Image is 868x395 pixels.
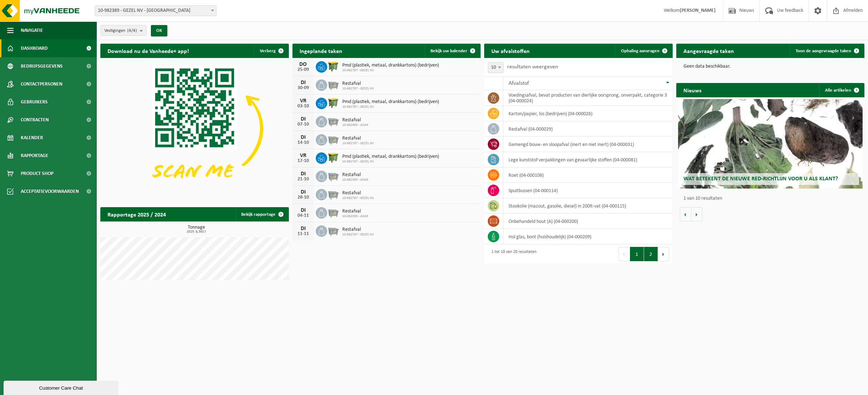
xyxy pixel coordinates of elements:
[21,57,63,75] span: Bedrijfsgegevens
[430,49,467,53] span: Bekijk uw kalender
[254,44,288,58] button: Verberg
[488,63,503,73] span: 10
[342,141,374,146] span: 10-982787 - GEZEL NV
[488,62,504,73] span: 10
[21,21,43,39] span: Navigatie
[296,159,310,164] div: 17-10
[342,172,368,178] span: Restafval
[615,44,672,58] a: Ophaling aanvragen
[676,83,709,97] h2: Nieuws
[327,97,339,109] img: WB-1100-HPE-GN-50
[683,196,861,201] p: 1 van 10 resultaten
[296,153,310,159] div: VR
[21,75,62,93] span: Contactpersonen
[342,160,439,164] span: 10-982787 - GEZEL NV
[327,151,339,164] img: WB-1100-HPE-GN-50
[296,116,310,122] div: DI
[235,207,288,221] a: Bekijk rapportage
[644,247,658,261] button: 2
[21,111,49,129] span: Contracten
[503,167,673,183] td: roet (04-000108)
[21,182,79,200] span: Acceptatievoorwaarden
[327,60,339,72] img: WB-1100-HPE-GN-50
[509,81,529,86] span: Afvalstof
[296,195,310,200] div: 28-10
[21,93,48,111] span: Gebruikers
[503,90,673,106] td: voedingsafval, bevat producten van dierlijke oorsprong, onverpakt, categorie 3 (04-000024)
[100,207,173,221] h2: Rapportage 2025 / 2024
[127,28,137,33] count: (4/4)
[503,183,673,198] td: spuitbussen (04-000114)
[342,123,368,127] span: 10-982395 - ACAR
[296,62,310,67] div: DO
[342,196,374,200] span: 10-982787 - GEZEL NV
[296,86,310,91] div: 30-09
[21,39,48,57] span: Dashboard
[4,379,120,395] iframe: chat widget
[503,106,673,121] td: karton/papier, los (bedrijven) (04-000026)
[21,129,43,147] span: Kalender
[503,214,673,229] td: onbehandeld hout (A) (04-000200)
[342,99,439,105] span: Pmd (plastiek, metaal, drankkartons) (bedrijven)
[327,133,339,145] img: WB-2500-GAL-GY-01
[488,246,536,262] div: 1 tot 10 van 20 resultaten
[621,49,659,53] span: Ophaling aanvragen
[676,44,741,58] h2: Aangevraagde taken
[342,190,374,196] span: Restafval
[327,206,339,218] img: WB-2500-GAL-GY-01
[342,68,439,73] span: 10-982787 - GEZEL NV
[503,121,673,137] td: restafval (04-000029)
[630,247,644,261] button: 1
[296,213,310,218] div: 04-11
[507,64,558,70] label: resultaten weergeven
[790,44,864,58] a: Toon de aangevraagde taken
[260,49,276,53] span: Verberg
[296,226,310,231] div: DI
[296,67,310,72] div: 25-09
[104,230,289,234] span: 2025: 8,392 t
[342,209,368,214] span: Restafval
[296,135,310,140] div: DI
[678,99,863,189] a: Wat betekent de nieuwe RED-richtlijn voor u als klant?
[104,25,137,36] span: Vestigingen
[327,115,339,127] img: WB-2500-GAL-GY-01
[296,231,310,236] div: 11-11
[327,78,339,91] img: WB-2500-GAL-GY-01
[21,147,48,165] span: Rapportage
[658,247,669,261] button: Next
[296,189,310,195] div: DI
[342,87,374,91] span: 10-982787 - GEZEL NV
[342,136,374,141] span: Restafval
[503,229,673,244] td: hol glas, bont (huishoudelijk) (04-000209)
[342,178,368,182] span: 10-982395 - ACAR
[296,171,310,177] div: DI
[327,188,339,200] img: WB-2500-GAL-GY-01
[342,81,374,87] span: Restafval
[683,64,858,69] p: Geen data beschikbaar.
[296,177,310,182] div: 21-10
[100,58,289,199] img: Download de VHEPlus App
[327,224,339,236] img: WB-2500-GAL-GY-01
[95,6,216,16] span: 10-982389 - GEZEL NV - BUGGENHOUT
[425,44,480,58] a: Bekijk uw kalender
[680,8,716,13] strong: [PERSON_NAME]
[503,198,673,214] td: stookolie (mazout, gasolie, diesel) in 200lt-vat (04-000115)
[296,140,310,145] div: 14-10
[342,154,439,160] span: Pmd (plastiek, metaal, drankkartons) (bedrijven)
[296,98,310,104] div: VR
[819,83,864,97] a: Alle artikelen
[342,63,439,68] span: Pmd (plastiek, metaal, drankkartons) (bedrijven)
[342,117,368,123] span: Restafval
[342,233,374,237] span: 10-982787 - GEZEL NV
[342,105,439,109] span: 10-982787 - GEZEL NV
[296,208,310,213] div: DI
[503,137,673,152] td: gemengd bouw- en sloopafval (inert en niet inert) (04-000031)
[683,176,838,182] span: Wat betekent de nieuwe RED-richtlijn voor u als klant?
[21,165,53,182] span: Product Shop
[292,44,349,58] h2: Ingeplande taken
[327,170,339,182] img: WB-2500-GAL-GY-01
[619,247,630,261] button: Previous
[691,207,702,221] button: Volgende
[151,25,167,36] button: OK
